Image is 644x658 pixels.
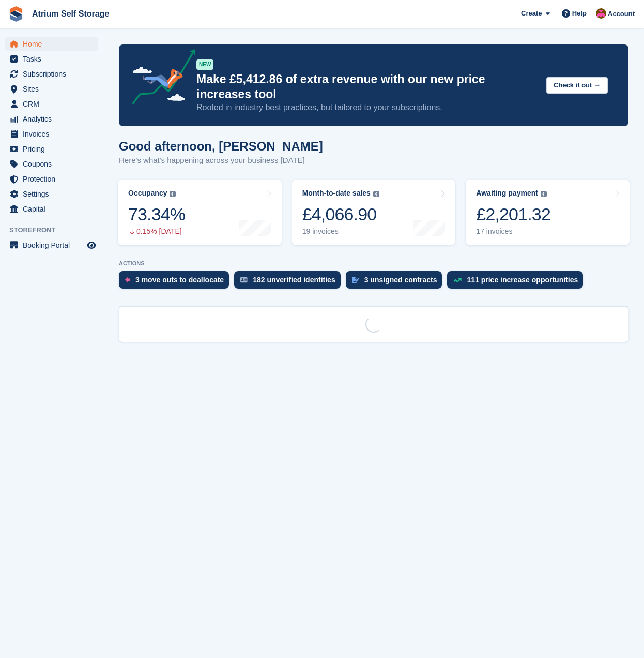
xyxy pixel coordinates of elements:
[302,189,371,198] div: Month-to-date sales
[572,8,587,19] span: Help
[364,276,437,284] div: 3 unsigned contracts
[292,180,456,245] a: Month-to-date sales £4,066.90 19 invoices
[302,227,379,236] div: 19 invoices
[467,276,578,284] div: 111 price increase opportunities
[476,189,538,198] div: Awaiting payment
[253,276,335,284] div: 182 unverified identities
[119,139,323,153] h1: Good afternoon, [PERSON_NAME]
[23,238,85,252] span: Booking Portal
[9,225,103,235] span: Storefront
[447,271,588,294] a: 111 price increase opportunities
[5,67,98,81] a: menu
[466,180,630,245] a: Awaiting payment £2,201.32 17 invoices
[608,9,635,19] span: Account
[196,102,538,113] p: Rooted in industry best practices, but tailored to your subscriptions.
[476,227,550,236] div: 17 invoices
[373,191,379,197] img: icon-info-grey-7440780725fd019a000dd9b08b2336e03edf1995a4989e88bcd33f0948082b44.svg
[128,189,167,198] div: Occupancy
[541,191,547,197] img: icon-info-grey-7440780725fd019a000dd9b08b2336e03edf1995a4989e88bcd33f0948082b44.svg
[5,238,98,252] a: menu
[234,271,346,294] a: 182 unverified identities
[521,8,542,19] span: Create
[5,202,98,216] a: menu
[546,77,608,94] button: Check it out →
[5,112,98,126] a: menu
[346,271,448,294] a: 3 unsigned contracts
[5,187,98,201] a: menu
[5,82,98,96] a: menu
[302,204,379,225] div: £4,066.90
[118,180,282,245] a: Occupancy 73.34% 0.15% [DATE]
[476,204,550,225] div: £2,201.32
[596,8,606,19] img: Mark Rhodes
[28,5,113,22] a: Atrium Self Storage
[5,97,98,111] a: menu
[125,277,130,283] img: move_outs_to_deallocate_icon-f764333ba52eb49d3ac5e1228854f67142a1ed5810a6f6cc68b1a99e826820c5.svg
[196,72,538,102] p: Make £5,412.86 of extra revenue with our new price increases tool
[23,157,85,171] span: Coupons
[23,82,85,96] span: Sites
[5,142,98,156] a: menu
[23,37,85,51] span: Home
[85,239,98,251] a: Preview store
[124,49,196,108] img: price-adjustments-announcement-icon-8257ccfd72463d97f412b2fc003d46551f7dbcb40ab6d574587a9cd5c0d94...
[135,276,224,284] div: 3 move outs to deallocate
[119,260,628,267] p: ACTIONS
[23,67,85,81] span: Subscriptions
[128,227,185,236] div: 0.15% [DATE]
[23,172,85,186] span: Protection
[128,204,185,225] div: 73.34%
[8,6,24,22] img: stora-icon-8386f47178a22dfd0bd8f6a31ec36ba5ce8667c1dd55bd0f319d3a0aa187defe.svg
[23,187,85,201] span: Settings
[196,59,213,70] div: NEW
[170,191,176,197] img: icon-info-grey-7440780725fd019a000dd9b08b2336e03edf1995a4989e88bcd33f0948082b44.svg
[5,127,98,141] a: menu
[23,112,85,126] span: Analytics
[119,271,234,294] a: 3 move outs to deallocate
[23,202,85,216] span: Capital
[119,155,323,167] p: Here's what's happening across your business [DATE]
[23,127,85,141] span: Invoices
[453,278,462,282] img: price_increase_opportunities-93ffe204e8149a01c8c9dc8f82e8f89637d9d84a8eef4429ea346261dce0b2c0.svg
[23,97,85,111] span: CRM
[5,157,98,171] a: menu
[23,52,85,66] span: Tasks
[5,172,98,186] a: menu
[5,52,98,66] a: menu
[23,142,85,156] span: Pricing
[240,277,248,283] img: verify_identity-adf6edd0f0f0b5bbfe63781bf79b02c33cf7c696d77639b501bdc392416b5a36.svg
[352,277,359,283] img: contract_signature_icon-13c848040528278c33f63329250d36e43548de30e8caae1d1a13099fd9432cc5.svg
[5,37,98,51] a: menu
